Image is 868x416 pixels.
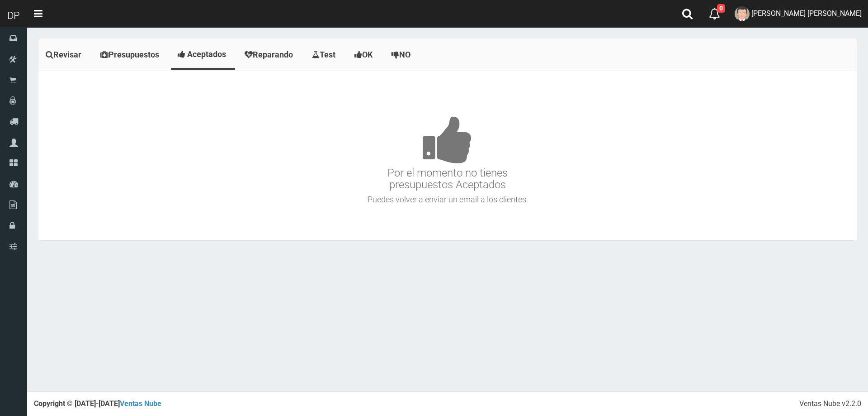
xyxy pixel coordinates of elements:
[187,49,226,59] span: Aceptados
[253,50,293,59] span: Reparando
[41,89,854,191] h3: Por el momento no tienes presupuestos Aceptados
[751,9,862,18] span: [PERSON_NAME] [PERSON_NAME]
[384,41,420,69] a: NO
[34,399,161,408] strong: Copyright © [DATE]-[DATE]
[799,399,861,409] div: Ventas Nube v2.2.0
[108,50,159,59] span: Presupuestos
[41,195,854,204] h4: Puedes volver a enviar un email a los clientes.
[171,41,235,68] a: Aceptados
[53,50,81,59] span: Revisar
[717,4,725,13] span: 0
[320,50,335,59] span: Test
[399,50,410,59] span: NO
[93,41,169,69] a: Presupuestos
[735,6,750,21] img: User Image
[362,50,373,59] span: OK
[120,399,161,408] a: Ventas Nube
[38,41,91,69] a: Revisar
[347,41,382,69] a: OK
[305,41,345,69] a: Test
[237,41,302,69] a: Reparando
